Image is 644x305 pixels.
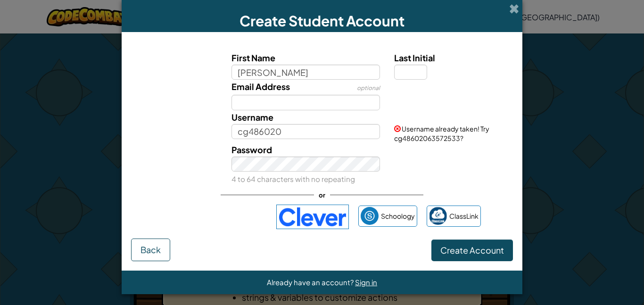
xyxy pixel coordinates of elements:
span: or [314,188,330,202]
span: Username already taken! Try cg48602063572533? [394,124,489,142]
button: Create Account [431,239,513,261]
span: Schoology [381,209,415,223]
span: Password [231,144,272,155]
span: optional [357,84,380,91]
span: Create Student Account [239,12,405,30]
button: Back [131,239,170,261]
span: Last Initial [394,52,435,63]
span: Username [231,112,273,123]
span: First Name [231,52,275,63]
span: Back [140,244,161,255]
iframe: Sign in with Google Button [159,206,272,227]
span: Create Account [440,245,504,256]
span: Already have an account? [267,278,355,287]
span: ClassLink [449,209,479,223]
img: clever-logo-blue.png [276,205,349,229]
img: schoology.png [361,207,379,225]
a: Sign in [355,278,377,287]
img: classlink-logo-small.png [429,207,447,225]
span: Email Address [231,81,290,92]
small: 4 to 64 characters with no repeating [231,174,355,183]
